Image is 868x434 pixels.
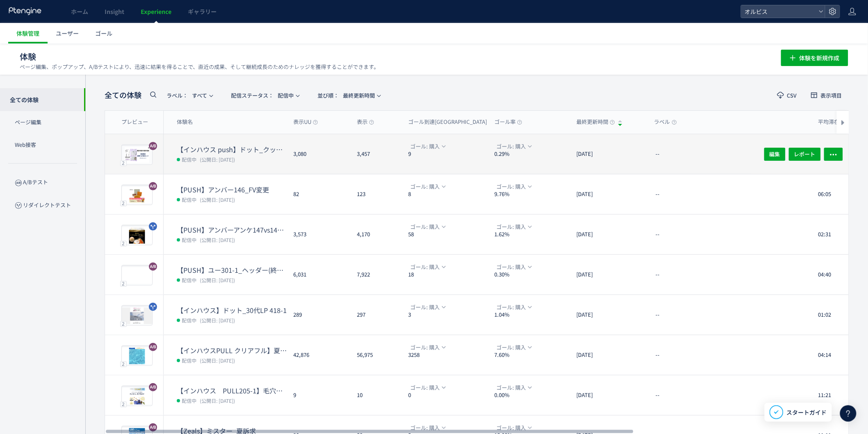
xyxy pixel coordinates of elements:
span: レポート [794,147,815,160]
dt: 7.60% [494,351,570,359]
button: ゴール: 購入 [489,383,538,392]
div: 4,170 [350,215,402,254]
button: ゴール: 購入 [489,142,538,151]
span: 配信中 [182,316,196,324]
div: [DATE] [570,174,648,214]
span: Insight [105,7,124,16]
span: (公開日: [DATE]) [200,397,235,404]
span: ゴール: 購入 [410,142,440,151]
img: c907e54416db144ba18275450211b12e1754631494929.jpeg [122,266,152,285]
span: -- [656,190,660,198]
button: ゴール: 購入 [489,343,538,352]
span: -- [656,231,660,238]
img: 1132b7a5d0bb1f7892e0f96aaedbfb2c1754972862247.jpeg [122,186,152,205]
div: [DATE] [570,295,648,335]
button: ゴール: 購入 [403,222,452,231]
div: 2 [120,321,127,327]
dt: 3 [408,311,488,319]
span: 編集 [770,147,780,160]
span: 並び順： [318,91,339,99]
div: 9 [287,375,350,415]
span: ゴール: 購入 [496,222,526,231]
div: 2 [120,281,127,286]
dt: 1.62% [494,231,570,238]
span: 配信中 [182,235,196,244]
span: ゴール: 購入 [410,182,440,191]
button: ゴール: 購入 [403,182,452,191]
span: 平均滞在時間 [818,118,857,126]
img: 9584880f03bd04054b56e8e8a066b24b1754646345010.jpeg [122,306,152,325]
div: 3,457 [350,134,402,174]
span: (公開日: [DATE]) [200,357,235,364]
span: 配信中 [182,396,196,404]
span: (公開日: [DATE]) [200,236,235,243]
span: 配信中 [182,155,196,163]
div: [DATE] [570,255,648,295]
span: スタートガイド [787,408,827,417]
dt: 0.29% [494,150,570,158]
span: 表示 [357,118,374,126]
span: 配信中 [182,195,196,203]
span: -- [656,311,660,319]
span: (公開日: [DATE]) [200,317,235,324]
div: 7,922 [350,255,402,295]
h1: 体験 [20,51,763,63]
span: ゴール: 購入 [496,423,526,432]
div: 297 [350,295,402,335]
div: 2 [120,401,127,407]
p: ページ編集、ポップアップ、A/Bテストにより、迅速に結果を得ることで、直近の成果、そして継続成長のためのナレッジを獲得することができます。 [20,63,379,71]
span: ゴール: 購入 [496,343,526,352]
button: 配信ステータス​：配信中 [224,89,306,102]
span: ゴール: 購入 [496,142,526,151]
button: ゴール: 購入 [403,263,452,272]
div: 82 [287,174,350,214]
span: ゴール: 購入 [410,303,440,312]
img: 48611a6220ee2fed8b0a5d9949d1a63c1751344373828.jpeg [122,347,152,365]
dt: 9 [408,150,488,158]
dt: 9.76% [494,190,570,198]
button: ゴール: 購入 [403,142,452,151]
span: ゴール: 購入 [410,383,440,392]
button: ゴール: 購入 [489,303,538,312]
div: 2 [120,160,127,166]
button: ゴール: 購入 [403,423,452,432]
button: 体験を新規作成 [781,50,848,66]
span: (公開日: [DATE]) [200,276,235,283]
span: ギャラリー [188,7,217,16]
dt: 58 [408,231,488,238]
div: 289 [287,295,350,335]
dt: 0.00% [494,391,570,399]
div: [DATE] [570,134,648,174]
span: ゴール: 購入 [410,222,440,231]
button: 表示項目 [804,89,849,102]
dt: 【PUSH】アンバー146_FV変更 [177,185,287,194]
div: [DATE] [570,215,648,254]
img: ca23ee80c0b45accf92dcaa5a5d3052c1754626801816.png [123,147,151,163]
div: 2 [120,200,127,206]
span: 配信中 [182,276,196,284]
span: オルビス [742,5,815,18]
button: 編集 [764,147,786,160]
dt: 18 [408,271,488,279]
div: 2 [120,240,127,246]
span: ゴール率 [494,118,522,126]
span: 最終更新時間 [576,118,615,126]
span: ホーム [71,7,88,16]
div: [DATE] [570,335,648,375]
span: すべて [167,89,207,102]
span: -- [656,391,660,399]
span: 最終更新時間 [318,89,375,102]
div: 42,876 [287,335,350,375]
span: ゴール: 購入 [496,383,526,392]
span: -- [656,351,660,359]
button: CSV [770,89,804,102]
span: 表示項目 [821,93,842,98]
button: ゴール: 購入 [403,303,452,312]
button: ラベル：すべて [160,89,219,102]
span: ゴール: 購入 [410,343,440,352]
span: 体験を新規作成 [799,50,840,66]
dt: 【インハウス PULL205-1】毛穴クリアフル検証 [177,386,287,395]
div: 6,031 [287,255,350,295]
dt: 3258 [408,351,488,359]
span: -- [656,271,660,279]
